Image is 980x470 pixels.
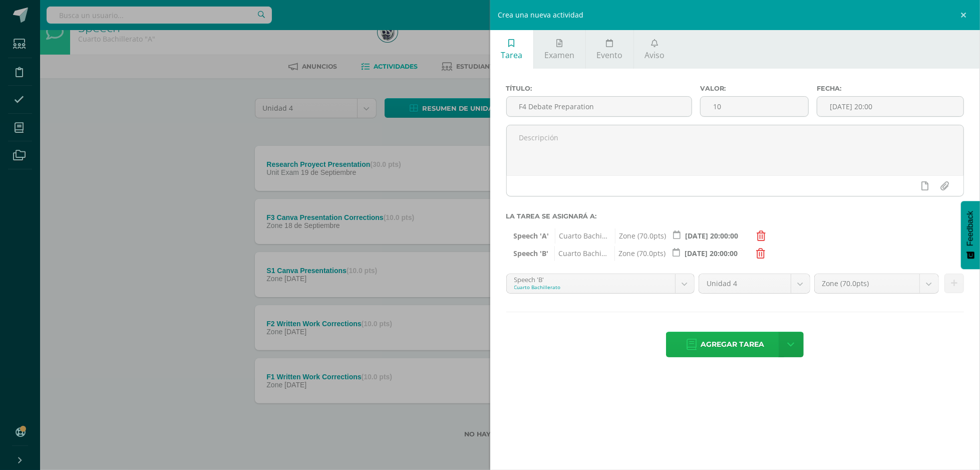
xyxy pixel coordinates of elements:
[506,85,693,92] label: Título:
[817,85,964,92] label: Fecha:
[700,85,809,92] label: Valor:
[490,30,533,69] a: Tarea
[507,274,694,293] a: Speech 'B'Cuarto Bachillerato
[555,228,609,244] span: Cuarto Bachillerato
[506,212,964,220] label: La tarea se asignará a:
[966,211,975,246] span: Feedback
[534,30,585,69] a: Examen
[634,30,676,69] a: Aviso
[514,274,668,284] div: Speech 'B'
[961,201,980,269] button: Feedback - Mostrar encuesta
[514,284,668,291] div: Cuarto Bachillerato
[614,246,666,261] span: Zone (70.0pts)
[701,332,764,357] span: Agregar tarea
[586,30,633,69] a: Evento
[707,274,783,293] span: Unidad 4
[501,50,522,61] span: Tarea
[514,246,549,261] span: Speech 'B'
[554,246,609,261] span: Cuarto Bachillerato
[699,274,810,293] a: Unidad 4
[596,50,622,61] span: Evento
[544,50,574,61] span: Examen
[645,50,665,61] span: Aviso
[822,274,912,293] span: Zone (70.0pts)
[514,228,549,244] span: Speech 'A'
[701,97,808,116] input: Puntos máximos
[615,228,667,244] span: Zone (70.0pts)
[815,274,938,293] a: Zone (70.0pts)
[817,97,963,116] input: Fecha de entrega
[507,97,692,116] input: Título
